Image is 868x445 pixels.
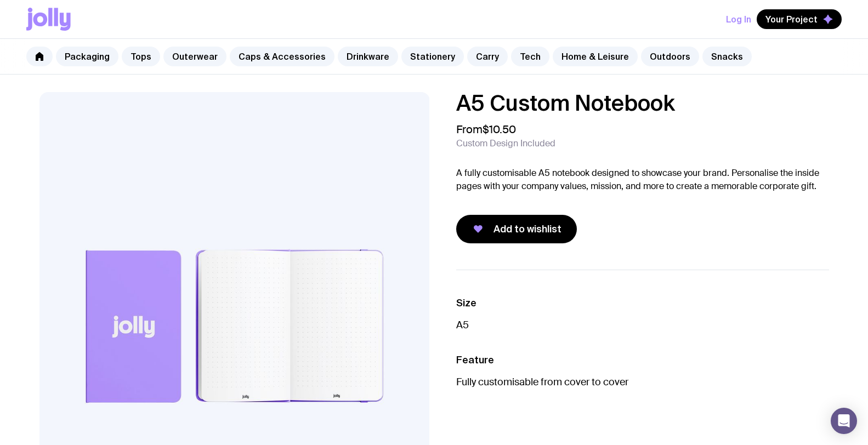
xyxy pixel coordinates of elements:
[456,123,516,136] span: From
[726,9,751,29] button: Log In
[401,47,464,66] a: Stationery
[493,222,561,236] span: Add to wishlist
[483,122,516,136] span: $10.50
[553,47,638,66] a: Home & Leisure
[163,47,226,66] a: Outerwear
[456,296,829,310] h3: Size
[511,47,549,66] a: Tech
[456,167,829,193] p: A fully customisable A5 notebook designed to showcase your brand. Personalise the inside pages wi...
[456,353,829,367] h3: Feature
[122,47,160,66] a: Tops
[456,318,829,332] p: A5
[467,47,508,66] a: Carry
[56,47,118,66] a: Packaging
[702,47,752,66] a: Snacks
[230,47,334,66] a: Caps & Accessories
[338,47,398,66] a: Drinkware
[456,138,555,149] span: Custom Design Included
[641,47,699,66] a: Outdoors
[765,14,818,25] span: Your Project
[456,92,829,114] h1: A5 Custom Notebook
[831,408,857,434] div: Open Intercom Messenger
[757,9,842,29] button: Your Project
[456,375,829,389] p: Fully customisable from cover to cover
[456,215,577,243] button: Add to wishlist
